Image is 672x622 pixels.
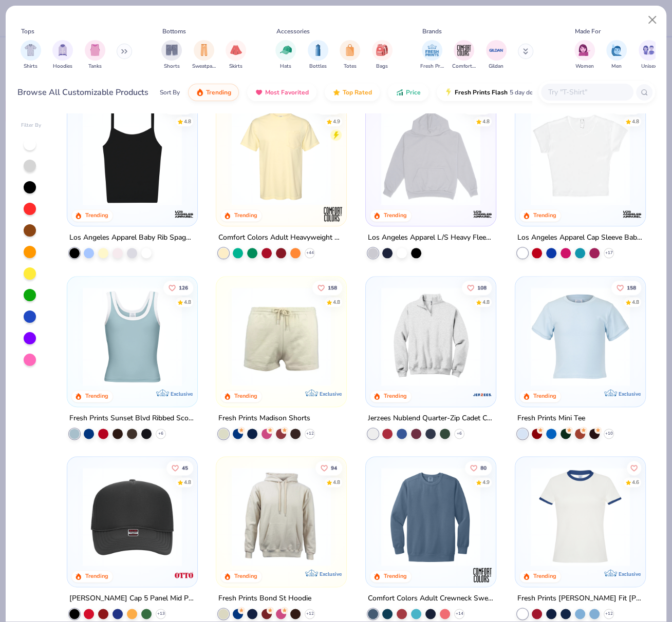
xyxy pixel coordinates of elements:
div: Los Angeles Apparel Baby Rib Spaghetti Tank [69,231,195,244]
span: Exclusive [619,390,641,397]
div: 4.8 [482,298,490,306]
div: 4.8 [184,479,191,487]
button: Like [462,280,492,295]
span: 158 [328,285,338,290]
div: Made For [575,27,601,36]
div: filter for Men [606,40,627,70]
button: filter button [275,40,296,70]
span: Exclusive [320,390,342,397]
button: Like [462,100,492,114]
div: 4.8 [632,298,639,306]
div: Fresh Prints Mini Tee [517,412,585,424]
button: Like [163,100,193,114]
img: TopRated.gif [332,88,341,96]
img: Bottles Image [312,44,324,56]
button: Trending [188,84,239,101]
button: Fresh Prints Flash5 day delivery [437,84,555,101]
div: 4.8 [184,118,191,125]
div: Jerzees Nublend Quarter-Zip Cadet Collar Sweatshirt [368,412,494,424]
img: 1f2d2499-41e0-44f5-b794-8109adf84418 [376,467,486,566]
div: filter for Gildan [486,40,507,70]
button: Like [166,461,193,475]
div: 4.9 [333,118,341,125]
div: Los Angeles Apparel L/S Heavy Fleece Hoodie Po 14 Oz [368,231,494,244]
img: flash.gif [444,88,453,96]
button: filter button [639,40,659,70]
button: filter button [308,40,328,70]
img: most_fav.gif [255,88,263,96]
span: 126 [179,285,188,290]
div: filter for Hoodies [52,40,73,70]
img: Bags Image [376,44,387,56]
span: Exclusive [619,571,641,577]
div: Brands [422,27,442,36]
img: 6531d6c5-84f2-4e2d-81e4-76e2114e47c4 [376,106,486,205]
img: Los Angeles Apparel logo [472,203,493,224]
div: Comfort Colors Adult Crewneck Sweatshirt [368,592,494,605]
img: ff4ddab5-f3f6-4a83-b930-260fe1a46572 [376,286,486,385]
img: dcfe7741-dfbe-4acc-ad9a-3b0f92b71621 [526,286,635,385]
span: Exclusive [320,571,342,577]
button: filter button [372,40,393,70]
div: filter for Shirts [21,40,41,70]
span: + 44 [306,249,314,256]
button: Top Rated [325,84,380,101]
span: Top Rated [343,88,372,96]
img: Comfort Colors logo [323,203,343,224]
img: df0d61e8-2aa9-4583-81f3-fc8252e5a59e [186,106,296,205]
div: filter for Bottles [308,40,328,70]
span: 108 [477,285,487,290]
span: Unisex [641,63,657,70]
div: filter for Tanks [85,40,105,70]
input: Try "T-Shirt" [547,86,626,98]
div: Accessories [276,27,310,36]
span: Comfort Colors [452,63,476,70]
img: 57e454c6-5c1c-4246-bc67-38b41f84003c [227,286,336,385]
span: Exclusive [170,390,192,397]
div: filter for Women [574,40,595,70]
button: Like [611,280,641,295]
button: filter button [85,40,105,70]
span: 94 [331,465,338,471]
img: 31d1171b-c302-40d8-a1fe-679e4cf1ca7b [78,467,187,566]
span: + 12 [605,611,612,617]
div: Fresh Prints [PERSON_NAME] Fit [PERSON_NAME] Shirt [517,592,643,605]
div: filter for Shorts [161,40,182,70]
span: 158 [627,285,636,290]
img: Hoodies Image [57,44,68,56]
div: 4.8 [482,118,490,125]
button: Like [465,461,492,475]
div: filter for Sweatpants [192,40,216,70]
div: [PERSON_NAME] Cap 5 Panel Mid Profile Mesh Back Trucker Hat [69,592,195,605]
span: Bottles [309,63,327,70]
div: Bottoms [162,27,186,36]
span: 5 day delivery [510,87,548,99]
img: Shirts Image [25,44,36,56]
span: + 6 [457,430,462,436]
button: filter button [486,40,507,70]
button: Close [643,10,662,30]
span: Men [611,63,622,70]
span: + 13 [157,611,164,617]
button: Like [163,280,193,295]
button: Like [313,280,343,295]
img: Comfort Colors Image [456,43,472,58]
div: Comfort Colors Adult Heavyweight RS Pocket T-Shirt [218,231,344,244]
div: filter for Comfort Colors [452,40,476,70]
span: Sweatpants [192,63,216,70]
div: Fresh Prints Sunset Blvd Ribbed Scoop Tank Top [69,412,195,424]
span: Hats [280,63,291,70]
img: Gildan Image [489,43,504,58]
span: Skirts [229,63,242,70]
img: Jerzees logo [472,384,493,404]
div: Sort By [160,88,180,97]
img: Totes Image [344,44,356,56]
img: Men Image [611,44,622,56]
span: Women [575,63,594,70]
span: + 12 [306,430,314,436]
button: Like [627,461,641,475]
img: Comfort Colors logo [472,565,493,585]
img: trending.gif [196,88,204,96]
img: 10adaec1-cca8-4d85-a768-f31403859a58 [526,467,635,566]
span: 80 [480,465,487,471]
